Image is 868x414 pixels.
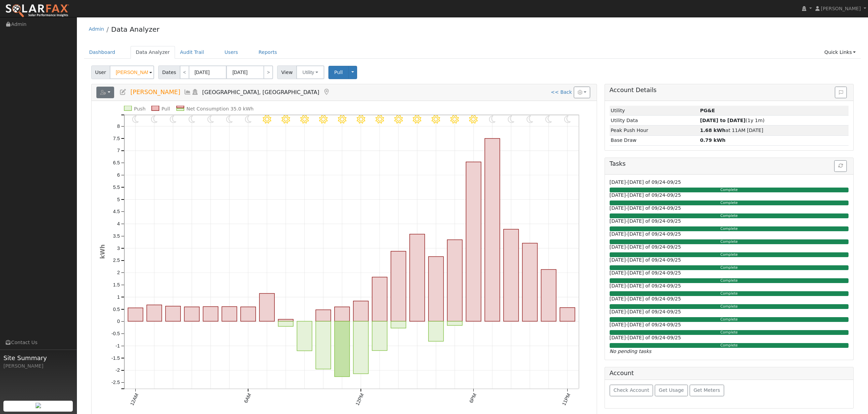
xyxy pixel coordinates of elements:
[117,197,120,202] text: 5
[610,252,849,257] div: Complete
[610,330,849,335] div: Complete
[610,304,849,309] div: Complete
[113,184,120,190] text: 5.5
[184,307,199,321] rect: onclick=""
[610,291,849,296] div: Complete
[610,265,849,270] div: Complete
[610,179,849,185] h6: [DATE]-[DATE] of 09/24-09/25
[161,106,170,112] text: Pull
[447,240,462,321] rect: onclick=""
[413,115,422,124] i: 3PM - Clear
[610,322,849,328] h6: [DATE]-[DATE] of 09/24-09/25
[700,137,725,143] strong: 0.79 kWh
[700,118,764,123] span: (1y 1m)
[134,106,146,112] text: Push
[277,65,297,79] span: View
[175,46,209,59] a: Audit Trail
[335,322,350,377] rect: onclick=""
[323,89,330,95] a: Map
[394,115,403,124] i: 2PM - Clear
[551,89,572,95] a: << Back
[610,205,849,211] h6: [DATE]-[DATE] of 09/24-09/25
[700,118,745,123] strong: [DATE] to [DATE]
[610,192,849,198] h6: [DATE]-[DATE] of 09/24-09/25
[111,331,120,337] text: -0.5
[184,89,191,95] a: Multi-Series Graph
[610,309,849,315] h6: [DATE]-[DATE] of 09/24-09/25
[165,306,180,321] rect: onclick=""
[508,115,514,124] i: 8PM - Clear
[110,65,154,79] input: Select a User
[354,393,365,406] text: 12PM
[241,307,256,321] rect: onclick=""
[207,115,214,124] i: 4AM - Clear
[353,322,368,374] rect: onclick=""
[36,403,41,408] img: retrieve
[541,270,556,322] rect: onclick=""
[111,380,120,385] text: -2.5
[117,148,120,153] text: 7
[610,218,849,224] h6: [DATE]-[DATE] of 09/24-09/25
[243,393,252,404] text: 6AM
[89,26,104,32] a: Admin
[610,370,634,376] h5: Account
[372,277,387,322] rect: onclick=""
[296,65,324,79] button: Utility
[334,70,343,75] span: Pull
[610,270,849,276] h6: [DATE]-[DATE] of 09/24-09/25
[432,115,440,124] i: 4PM - Clear
[226,115,232,124] i: 5AM - Clear
[180,65,189,79] a: <
[278,320,293,322] rect: onclick=""
[451,115,459,124] i: 5PM - Clear
[147,305,162,322] rect: onclick=""
[429,257,444,322] rect: onclick=""
[202,89,320,95] span: [GEOGRAPHIC_DATA], [GEOGRAPHIC_DATA]
[111,355,120,361] text: -1.5
[278,322,293,327] rect: onclick=""
[610,239,849,244] div: Complete
[113,307,120,312] text: 0.5
[470,115,478,124] i: 6PM - Clear
[485,138,500,321] rect: onclick=""
[610,106,699,116] td: Utility
[610,87,849,94] h5: Account Details
[834,160,847,172] button: Refresh
[610,125,699,135] td: Peak Push Hour
[560,308,575,321] rect: onclick=""
[111,25,159,33] a: Data Analyzer
[117,221,120,226] text: 4
[610,135,699,145] td: Base Draw
[328,66,349,79] button: Pull
[357,115,365,124] i: 12PM - Clear
[186,106,254,112] text: Net Consumption 35.0 kWh
[113,136,120,141] text: 7.5
[99,245,106,259] text: kWh
[5,4,69,18] img: SolarFax
[523,243,538,321] rect: onclick=""
[610,283,849,289] h6: [DATE]-[DATE] of 09/24-09/25
[468,393,477,404] text: 6PM
[158,65,180,79] span: Dates
[113,160,120,165] text: 6.5
[117,319,120,324] text: 0
[693,387,720,393] span: Get Meters
[610,335,849,341] h6: [DATE]-[DATE] of 09/24-09/25
[700,128,725,133] strong: 1.68 kWh
[245,115,251,124] i: 6AM - Clear
[113,209,120,215] text: 4.5
[84,46,121,59] a: Dashboard
[316,322,331,369] rect: onclick=""
[191,89,199,95] a: Login As (last Never)
[353,301,368,321] rect: onclick=""
[131,46,175,59] a: Data Analyzer
[335,307,350,321] rect: onclick=""
[610,385,653,396] button: Check Account
[610,278,849,283] div: Complete
[3,353,73,363] span: Site Summary
[610,213,849,218] div: Complete
[835,87,847,98] button: Issue History
[3,363,73,370] div: [PERSON_NAME]
[610,317,849,322] div: Complete
[132,115,139,124] i: 12AM - Clear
